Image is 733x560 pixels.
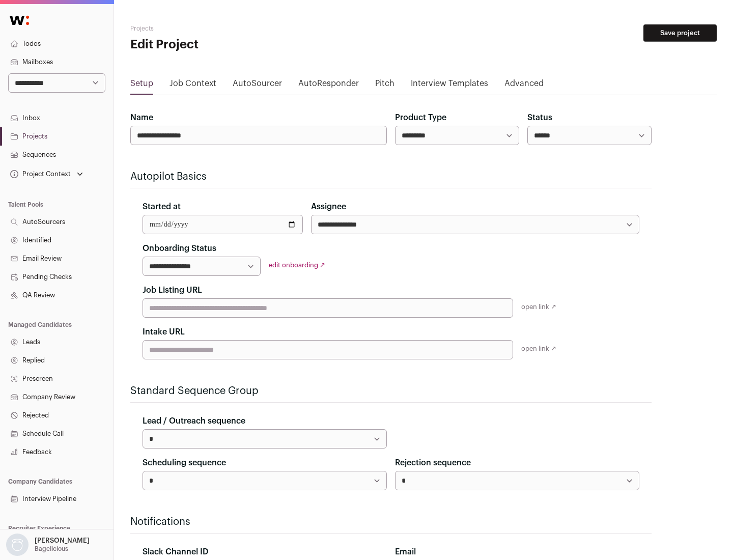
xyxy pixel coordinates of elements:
[6,534,29,556] img: nopic.png
[143,415,245,427] label: Lead / Outreach sequence
[143,284,202,296] label: Job Listing URL
[143,242,216,255] label: Onboarding Status
[130,515,652,529] h2: Notifications
[130,37,326,53] h1: Edit Project
[35,537,90,545] p: [PERSON_NAME]
[170,77,216,94] a: Job Context
[395,111,446,124] label: Product Type
[8,167,85,181] button: Open dropdown
[504,77,544,94] a: Advanced
[35,545,68,553] p: Bagelicious
[130,170,652,184] h2: Autopilot Basics
[8,170,71,178] div: Project Context
[269,262,325,268] a: edit onboarding ↗
[4,534,92,556] button: Open dropdown
[143,326,185,338] label: Intake URL
[527,111,552,124] label: Status
[130,111,153,124] label: Name
[395,457,471,469] label: Rejection sequence
[643,24,717,42] button: Save project
[411,77,488,94] a: Interview Templates
[298,77,359,94] a: AutoResponder
[4,10,35,31] img: Wellfound
[130,384,652,398] h2: Standard Sequence Group
[395,546,639,558] div: Email
[143,201,181,213] label: Started at
[130,77,153,94] a: Setup
[130,24,326,33] h2: Projects
[311,201,346,213] label: Assignee
[143,546,208,558] label: Slack Channel ID
[143,457,226,469] label: Scheduling sequence
[233,77,282,94] a: AutoSourcer
[375,77,394,94] a: Pitch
